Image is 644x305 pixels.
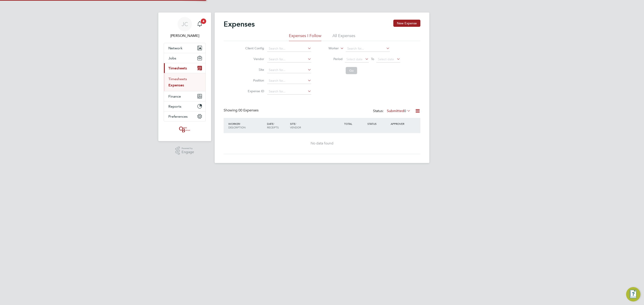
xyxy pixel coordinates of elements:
[201,19,206,24] span: 4
[164,53,205,63] button: Jobs
[404,109,406,113] span: 0
[244,78,264,82] label: Position
[175,146,194,155] a: Powered byEngage
[168,94,181,98] span: Finance
[273,122,274,125] span: /
[346,46,390,52] input: Search for...
[164,63,205,73] button: Timesheets
[164,101,205,111] button: Reports
[267,88,311,95] input: Search for...
[164,91,205,101] button: Finance
[228,141,416,146] div: No data found
[267,56,311,63] input: Search for...
[322,57,343,61] label: Period
[333,33,355,41] li: All Expenses
[378,57,394,61] span: Select date
[295,122,296,125] span: /
[164,17,206,38] a: JC[PERSON_NAME]
[373,108,411,114] div: Status:
[387,109,411,113] label: Submitted
[164,33,206,38] span: James Crawley
[289,33,321,41] li: Expenses I Follow
[626,287,640,301] button: Engage Resource Center
[168,104,181,109] span: Reports
[289,120,343,131] div: SITE
[168,66,187,70] span: Timesheets
[266,120,289,131] div: DATE
[182,21,188,27] span: JC
[195,17,204,31] a: 4
[244,57,264,61] label: Vendor
[182,150,194,154] span: Engage
[370,56,375,62] span: To
[267,46,311,52] input: Search for...
[178,126,191,133] img: oneillandbrennan-logo-retina.png
[267,67,311,73] input: Search for...
[343,120,366,128] div: TOTAL
[346,67,357,74] button: Go
[319,46,339,51] label: Worker
[290,125,301,129] span: VENDOR
[267,125,279,129] span: RECEIPTS
[244,89,264,93] label: Expense ID
[164,126,206,133] a: Go to home page
[168,114,188,119] span: Preferences
[393,20,420,27] button: New Expense
[346,57,362,61] span: Select date
[168,46,182,50] span: Network
[164,111,205,121] button: Preferences
[224,108,259,113] div: Showing
[164,73,205,91] div: Timesheets
[164,43,205,53] button: Network
[366,120,390,128] div: STATUS
[168,56,176,60] span: Jobs
[244,46,264,50] label: Client Config
[390,120,413,128] div: APPROVER
[240,122,241,125] span: /
[168,77,187,81] a: Timesheets
[238,108,258,113] span: 00 Expenses
[227,120,266,131] div: WORKER
[244,68,264,72] label: Site
[228,125,246,129] span: DESCRIPTION
[168,83,184,87] a: Expenses
[158,13,211,141] nav: Main navigation
[224,20,255,29] h2: Expenses
[267,78,311,84] input: Search for...
[182,146,194,150] span: Powered by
